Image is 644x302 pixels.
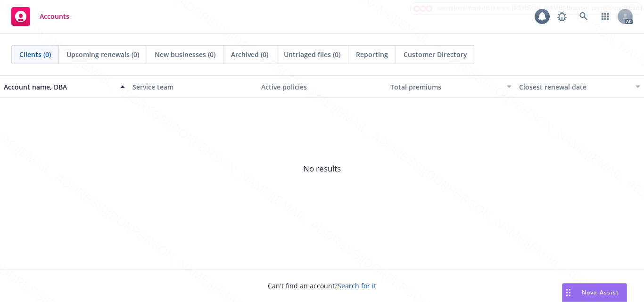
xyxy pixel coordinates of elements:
[8,3,73,30] a: Accounts
[268,281,376,291] span: Can't find an account?
[66,49,139,59] span: Upcoming renewals (0)
[596,7,615,26] a: Switch app
[40,13,69,20] span: Accounts
[562,284,574,302] div: Drag to move
[231,49,268,59] span: Archived (0)
[582,288,619,296] span: Nova Assist
[261,82,382,92] div: Active policies
[404,49,467,59] span: Customer Directory
[574,7,593,26] a: Search
[4,82,115,92] div: Account name, DBA
[155,49,215,59] span: New businesses (0)
[129,75,257,98] button: Service team
[387,75,515,98] button: Total premiums
[562,283,627,302] button: Nova Assist
[132,82,254,92] div: Service team
[519,82,630,92] div: Closest renewal date
[390,82,501,92] div: Total premiums
[338,281,376,290] a: Search for it
[553,7,571,26] a: Report a Bug
[356,49,388,59] span: Reporting
[284,49,340,59] span: Untriaged files (0)
[19,49,51,59] span: Clients (0)
[257,75,386,98] button: Active policies
[515,75,644,98] button: Closest renewal date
